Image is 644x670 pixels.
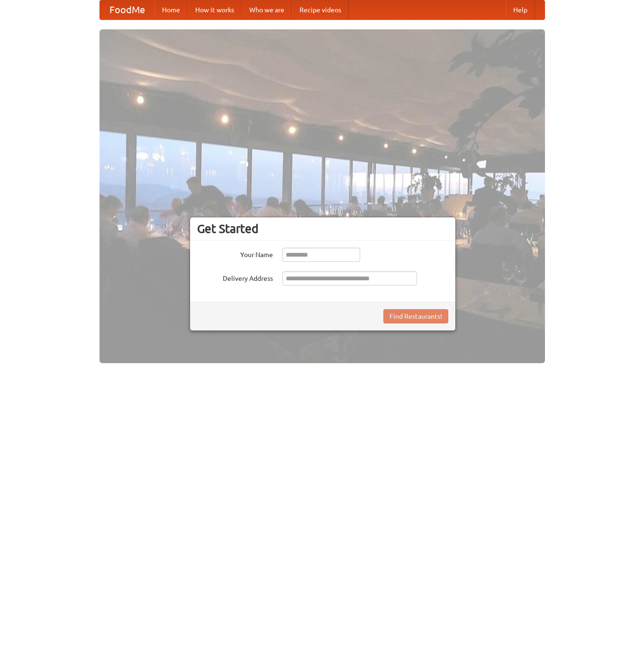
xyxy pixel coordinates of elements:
[154,0,188,19] a: Home
[100,0,154,19] a: FoodMe
[383,309,448,323] button: Find Restaurants!
[197,271,273,283] label: Delivery Address
[242,0,292,19] a: Who we are
[197,248,273,259] label: Your Name
[188,0,242,19] a: How it works
[506,0,535,19] a: Help
[292,0,349,19] a: Recipe videos
[197,222,448,236] h3: Get Started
